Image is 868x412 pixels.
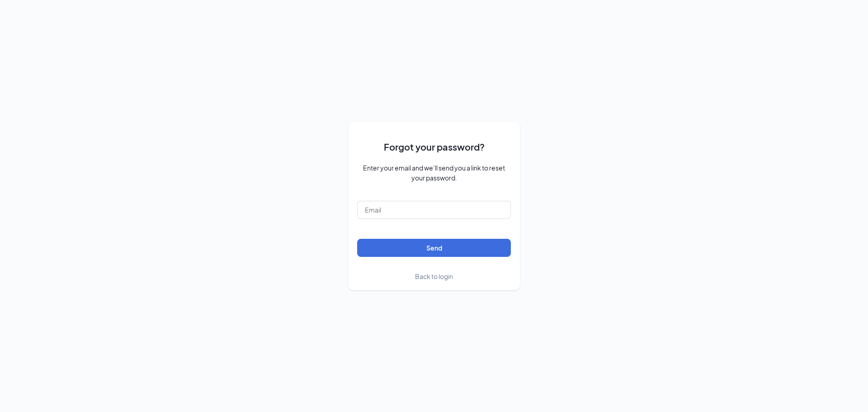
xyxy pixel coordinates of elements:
[415,271,453,281] a: Back to login
[384,140,485,154] span: Forgot your password?
[357,239,511,257] button: Send
[357,201,511,219] input: Email
[415,272,453,280] span: Back to login
[357,163,511,183] span: Enter your email and we’ll send you a link to reset your password.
